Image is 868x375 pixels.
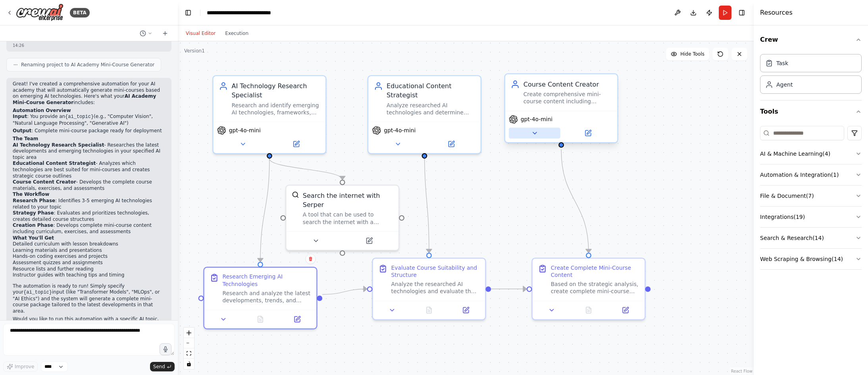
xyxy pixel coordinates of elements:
h4: Resources [760,8,793,17]
strong: Output [13,128,31,133]
g: Edge from 45675929-f3a4-4350-a210-4057f1330c91 to f7eb0ea4-4565-4aa6-ab7f-318f9fae2298 [420,149,433,253]
li: : Identifies 3-5 emerging AI technologies related to your topic [13,198,165,210]
button: Open in side panel [281,314,313,325]
span: Hide Tools [680,51,704,57]
div: React Flow controls [184,328,194,369]
div: Version 1 [184,48,205,54]
p: : Complete mini-course package ready for deployment [13,128,165,134]
span: gpt-4o-mini [229,127,261,134]
strong: Input [13,114,27,119]
div: BETA [70,8,90,17]
li: Resource lists and further reading [13,266,165,273]
button: No output available [569,305,608,316]
code: {ai_topic} [65,114,94,120]
strong: AI Academy Mini-Course Generator [13,93,156,105]
button: Send [150,362,175,371]
a: React Flow attribution [731,369,753,373]
div: Task [776,59,788,67]
div: Evaluate Course Suitability and StructureAnalyze the researched AI technologies and evaluate thei... [372,258,486,320]
button: Integrations(19) [760,207,862,227]
g: Edge from 01ff5610-6367-40ed-8c0d-b3a9166602e5 to f7eb0ea4-4565-4aa6-ab7f-318f9fae2298 [322,284,367,299]
button: Open in side panel [270,139,322,150]
span: Send [153,363,165,370]
button: Tools [760,101,862,123]
g: Edge from d9ea96e8-e3be-40cf-825f-0b29e35fd424 to 44640f7c-6685-4dfd-a597-11c3c22f7955 [265,159,347,180]
div: Create comprehensive mini-course content including detailed curriculum, learning materials, pract... [523,91,612,105]
button: Open in side panel [425,139,477,150]
strong: Course Content Creator [13,179,76,185]
button: File & Document(7) [760,186,862,206]
li: : Develops complete mini-course content including curriculum, exercises, and assessments [13,222,165,235]
strong: The Workflow [13,191,49,197]
div: Crew [760,51,862,100]
button: Execution [220,29,253,38]
button: Start a new chat [159,29,171,38]
li: Assessment quizzes and assignments [13,260,165,266]
li: - Researches the latest developments and emerging technologies in your specified AI topic area [13,142,165,161]
p: : You provide an (e.g., "Computer Vision", "Natural Language Processing", "Generative AI") [13,114,165,126]
li: Instructor guides with teaching tips and timing [13,272,165,278]
span: Renaming project to AI Academy Mini-Course Generator [21,62,154,68]
button: Web Scraping & Browsing(14) [760,249,862,269]
strong: The Team [13,136,38,141]
div: Evaluate Course Suitability and Structure [391,264,480,279]
img: Logo [16,4,64,21]
strong: What You'll Get [13,235,54,241]
li: Hands-on coding exercises and projects [13,253,165,260]
div: Research and analyze the latest developments, trends, and emerging technologies related to {ai_to... [223,290,311,304]
div: Research and identify emerging AI technologies, frameworks, and breakthroughs that would be suita... [232,102,320,116]
button: Crew [760,29,862,51]
div: Agent [776,81,793,89]
g: Edge from ecd9aad6-c5a3-4e81-863a-50ae679b1772 to aa0398d4-63fd-4cfd-a026-e5fa19110e29 [557,149,593,253]
div: Research Emerging AI TechnologiesResearch and analyze the latest developments, trends, and emergi... [203,267,317,329]
button: Open in side panel [562,128,614,139]
li: Learning materials and presentations [13,247,165,254]
div: 14:26 [13,43,165,48]
button: Visual Editor [181,29,220,38]
strong: Research Phase [13,198,55,203]
div: A tool that can be used to search the internet with a search_query. Supports different search typ... [303,211,393,226]
div: Educational Content Strategist [387,81,475,100]
div: Educational Content StrategistAnalyze researched AI technologies and determine their suitability ... [368,75,481,154]
p: Great! I've created a comprehensive automation for your AI academy that will automatically genera... [13,81,165,106]
button: Hide right sidebar [736,7,747,18]
button: Open in side panel [450,305,481,316]
div: Research Emerging AI Technologies [223,273,311,288]
strong: Creation Phase [13,222,54,228]
strong: AI Technology Research Specialist [13,142,104,148]
span: gpt-4o-mini [521,116,552,123]
button: Switch to previous chat [137,29,156,38]
nav: breadcrumb [207,9,296,17]
g: Edge from d9ea96e8-e3be-40cf-825f-0b29e35fd424 to 01ff5610-6367-40ed-8c0d-b3a9166602e5 [256,159,274,262]
div: Search the internet with Serper [303,191,393,209]
li: - Develops the complete course materials, exercises, and assessments [13,179,165,191]
div: Course Content Creator [523,80,612,89]
div: Create Complete Mini-Course Content [551,264,639,279]
button: Open in side panel [610,305,641,316]
button: Open in side panel [343,235,395,246]
button: No output available [241,314,279,325]
div: Tools [760,123,862,276]
g: Edge from f7eb0ea4-4565-4aa6-ab7f-318f9fae2298 to aa0398d4-63fd-4cfd-a026-e5fa19110e29 [491,284,527,294]
li: - Analyzes which technologies are best suited for mini-courses and creates strategic course outlines [13,160,165,179]
div: Analyze the researched AI technologies and evaluate their suitability for mini-course creation. F... [391,280,480,295]
strong: Automation Overview [13,108,71,113]
button: No output available [410,305,448,316]
li: Detailed curriculum with lesson breakdowns [13,241,165,247]
div: AI Technology Research SpecialistResearch and identify emerging AI technologies, frameworks, and ... [212,75,326,154]
button: zoom in [184,328,194,338]
button: zoom out [184,338,194,348]
div: SerperDevToolSearch the internet with SerperA tool that can be used to search the internet with a... [285,185,399,251]
span: gpt-4o-mini [384,127,416,134]
button: Hide left sidebar [183,7,194,18]
div: Create Complete Mini-Course ContentBased on the strategic analysis, create complete mini-course c... [531,258,645,320]
button: fit view [184,348,194,359]
button: Click to speak your automation idea [160,343,171,355]
div: AI Technology Research Specialist [232,81,320,100]
button: Search & Research(14) [760,228,862,248]
div: Based on the strategic analysis, create complete mini-course content for the top-recommended AI t... [551,280,639,295]
button: Delete node [306,254,316,264]
button: Improve [3,361,38,372]
p: The automation is ready to run! Simply specify your input (like "Transformer Models", "MLOps", or... [13,283,165,315]
code: {ai_topic} [23,290,52,295]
